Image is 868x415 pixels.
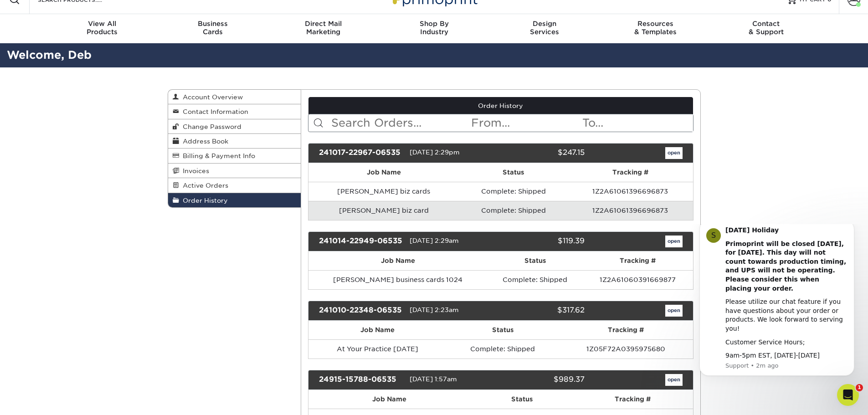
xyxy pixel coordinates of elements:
span: Account Overview [179,93,243,101]
td: [PERSON_NAME] biz cards [308,182,459,201]
span: Change Password [179,123,241,130]
a: open [665,147,683,159]
td: [PERSON_NAME] biz card [308,201,459,220]
div: Customer Service Hours; [40,114,162,123]
span: Active Orders [179,182,228,189]
div: Message content [40,2,162,136]
a: open [665,305,683,317]
td: 1Z2A61060391669877 [583,270,693,289]
a: Billing & Payment Info [168,149,301,163]
span: Resources [600,20,711,28]
div: Please utilize our chat feature if you have questions about your order or products. We look forwa... [40,73,162,109]
th: Job Name [308,390,471,409]
a: Order History [168,193,301,207]
input: Search Orders... [330,114,470,132]
span: Order History [179,197,228,204]
div: Cards [157,20,268,36]
iframe: Intercom live chat [837,384,859,406]
div: Services [489,20,600,36]
p: Message from Support, sent 2m ago [40,138,162,146]
a: Address Book [168,134,301,149]
th: Status [459,163,568,182]
a: Direct MailMarketing [268,14,379,43]
td: Complete: Shipped [488,270,583,289]
a: DesignServices [489,14,600,43]
a: open [665,236,683,247]
input: From... [470,114,581,132]
th: Tracking # [573,390,693,409]
div: 241014-22949-06535 [312,236,410,247]
input: To... [581,114,693,132]
th: Job Name [308,163,459,182]
th: Status [488,251,583,270]
div: Products [47,20,158,36]
iframe: Intercom notifications message [686,224,868,390]
span: Billing & Payment Info [179,152,255,159]
a: Resources& Templates [600,14,711,43]
iframe: Google Customer Reviews [2,387,77,412]
a: Account Overview [168,90,301,104]
th: Tracking # [559,321,693,339]
div: $317.62 [494,305,591,317]
span: [DATE] 2:29pm [410,149,460,156]
a: Contact& Support [711,14,822,43]
span: Address Book [179,138,228,145]
div: $119.39 [494,236,591,247]
a: Order History [308,97,693,114]
div: Industry [379,20,489,36]
span: [DATE] 2:29am [410,237,459,244]
a: Shop ByIndustry [379,14,489,43]
div: $247.15 [494,147,591,159]
div: & Templates [600,20,711,36]
span: Invoices [179,167,209,174]
div: 241017-22967-06535 [312,147,410,159]
td: At Your Practice [DATE] [308,339,447,359]
div: $989.37 [494,374,591,386]
a: View AllProducts [47,14,158,43]
a: Invoices [168,164,301,178]
th: Status [447,321,559,339]
span: View All [47,20,158,28]
td: 1Z2A61061396696873 [568,182,693,201]
th: Job Name [308,321,447,339]
span: Business [157,20,268,28]
span: Shop By [379,20,489,28]
span: 1 [856,384,863,391]
span: [DATE] 1:57am [410,375,457,383]
th: Status [471,390,573,409]
th: Job Name [308,251,488,270]
div: 9am-5pm EST, [DATE]-[DATE] [40,127,162,136]
a: Active Orders [168,178,301,193]
td: [PERSON_NAME] business cards 1024 [308,270,488,289]
span: Design [489,20,600,28]
a: Contact Information [168,104,301,119]
div: Profile image for Support [21,4,35,19]
a: BusinessCards [157,14,268,43]
td: Complete: Shipped [459,182,568,201]
td: Complete: Shipped [447,339,559,359]
b: Primoprint will be closed [DATE], for [DATE]. This day will not count towards production timing, ... [40,16,160,68]
div: 24915-15788-06535 [312,374,410,386]
div: & Support [711,20,822,36]
span: Contact Information [179,108,248,115]
div: Marketing [268,20,379,36]
span: Contact [711,20,822,28]
a: Change Password [168,119,301,134]
a: open [665,374,683,386]
td: 1Z05F72A0395975680 [559,339,693,359]
div: 241010-22348-06535 [312,305,410,317]
td: Complete: Shipped [459,201,568,220]
th: Tracking # [583,251,693,270]
td: 1Z2A61061396696873 [568,201,693,220]
th: Tracking # [568,163,693,182]
b: [DATE] Holiday [40,2,93,10]
span: Direct Mail [268,20,379,28]
span: [DATE] 2:23am [410,306,459,313]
